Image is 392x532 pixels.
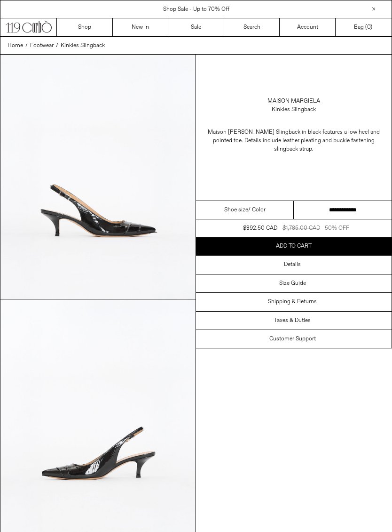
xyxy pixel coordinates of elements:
a: Shop Sale - Up to 70% Off [163,6,229,13]
p: Maison [PERSON_NAME] Slingback in black features a low heel and pointed toe. Details include leat... [205,123,382,158]
span: / [56,41,58,50]
h3: Customer Support [269,336,316,342]
span: Add to cart [276,242,312,250]
a: Sale [168,18,224,36]
div: $1,785.00 CAD [282,224,320,233]
span: Home [8,42,23,49]
a: Home [8,41,23,50]
img: Corbo-04-05-20256023copy_1800x1800.jpg [0,55,196,299]
div: Kinkies Slingback [272,105,316,114]
a: Bag () [336,18,392,36]
h3: Shipping & Returns [268,298,317,305]
a: Maison Margiela [267,97,320,105]
span: ) [367,23,372,32]
a: Search [224,18,280,36]
a: Footwear [30,41,54,50]
span: 0 [367,24,370,31]
a: Account [280,18,336,36]
a: New In [113,18,169,36]
span: Shoe size [224,206,248,214]
span: Kinkies Slingback [61,42,105,49]
div: 50% OFF [325,224,349,233]
div: $892.50 CAD [243,224,277,233]
a: Kinkies Slingback [61,41,105,50]
h3: Details [284,261,301,268]
h3: Size Guide [279,280,306,287]
h3: Taxes & Duties [274,317,311,324]
a: Shop [57,18,113,36]
span: / [25,41,28,50]
span: Footwear [30,42,54,49]
button: Add to cart [196,237,392,255]
span: / Color [248,206,266,214]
